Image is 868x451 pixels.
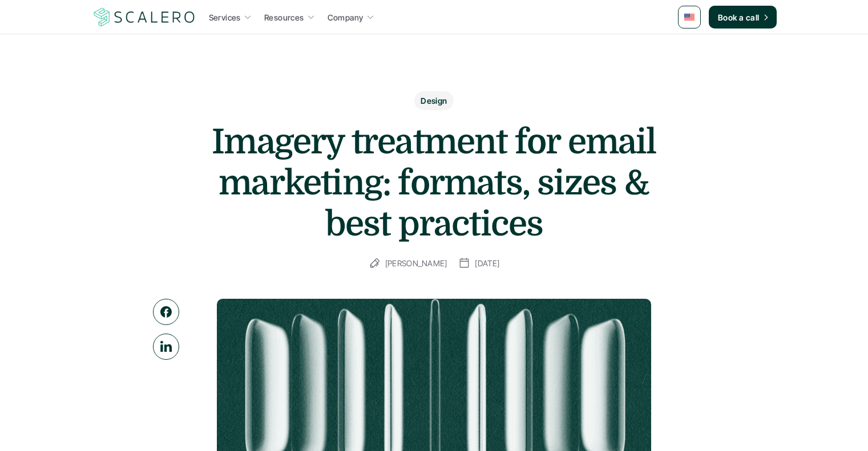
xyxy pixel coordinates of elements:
p: [PERSON_NAME] [385,256,447,270]
p: Resources [264,11,304,23]
p: Book a call [718,11,760,23]
img: Scalero company logo [92,6,197,28]
p: Services [209,11,241,23]
h1: Imagery treatment for email marketing: formats, sizes & best practices [206,121,663,245]
p: Design [421,95,447,107]
p: Company [328,11,364,23]
p: [DATE] [475,256,499,270]
a: Scalero company logo [92,7,197,27]
a: Book a call [709,6,777,29]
